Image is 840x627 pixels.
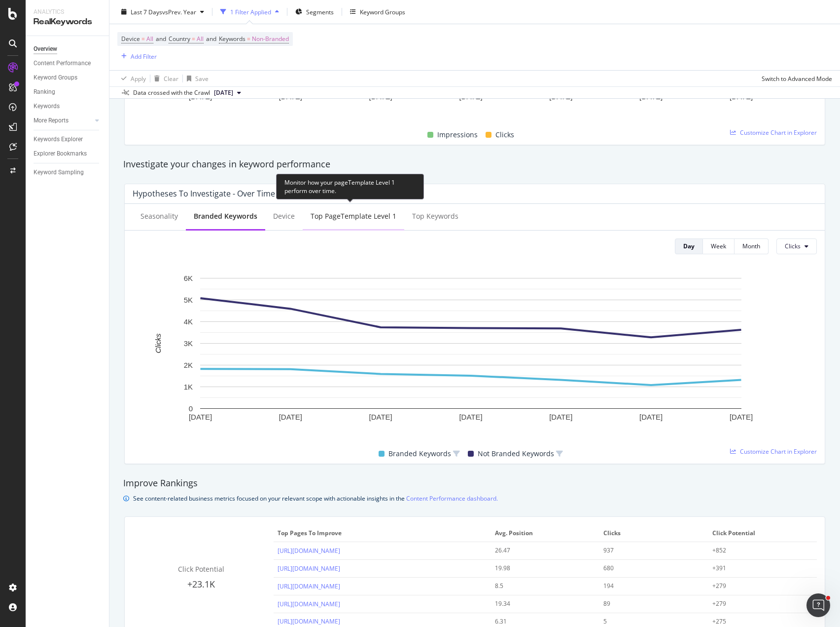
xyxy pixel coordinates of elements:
[178,564,224,574] span: Click Potential
[495,582,586,590] div: 8.5
[278,564,340,573] a: [URL][DOMAIN_NAME]
[131,52,157,60] div: Add Filter
[712,546,803,555] div: +852
[184,274,193,282] text: 6K
[730,128,817,137] a: Customize Chart in Explorer
[776,238,817,254] button: Clicks
[603,564,694,573] div: 680
[712,599,803,608] div: +279
[406,493,498,504] a: Content Performance dashboard.
[360,7,405,16] div: Keyword Groups
[34,58,102,69] a: Content Performance
[219,35,245,43] span: Keywords
[311,211,396,221] div: Top pageTemplate Level 1
[34,8,101,16] div: Analytics
[412,211,458,221] div: Top Keywords
[437,129,478,141] span: Impressions
[189,413,212,421] text: [DATE]
[123,158,826,171] div: Investigate your changes in keyword performance
[273,211,295,221] div: Device
[278,547,340,555] a: [URL][DOMAIN_NAME]
[603,582,694,590] div: 194
[495,529,593,538] span: Avg. Position
[276,174,424,199] div: Monitor how your pageTemplate Level 1 perform over time.
[133,189,275,198] div: Hypotheses to Investigate - Over Time
[184,339,193,348] text: 3K
[603,617,694,626] div: 5
[712,617,803,626] div: +275
[735,238,769,254] button: Month
[712,564,803,573] div: +391
[549,413,572,421] text: [DATE]
[252,32,289,46] span: Non-Branded
[603,529,701,538] span: Clicks
[34,73,77,83] div: Keyword Groups
[34,101,60,112] div: Keywords
[683,242,695,250] div: Day
[154,333,162,353] text: Clicks
[603,546,694,555] div: 937
[34,149,87,159] div: Explorer Bookmarks
[216,4,283,20] button: 1 Filter Applied
[184,361,193,369] text: 2K
[183,71,209,86] button: Save
[34,87,55,97] div: Ranking
[117,50,157,62] button: Add Filter
[197,32,204,46] span: All
[740,128,817,137] span: Customize Chart in Explorer
[291,4,338,20] button: Segments
[131,74,146,82] div: Apply
[164,74,178,82] div: Clear
[495,599,586,608] div: 19.34
[141,35,145,43] span: =
[214,88,233,97] span: 2025 Aug. 16th
[730,447,817,456] a: Customize Chart in Explorer
[131,7,162,16] span: Last 7 Days
[140,211,178,221] div: Seasonality
[639,413,663,421] text: [DATE]
[278,600,340,608] a: [URL][DOMAIN_NAME]
[806,593,830,617] iframe: Intercom live chat
[156,35,166,43] span: and
[187,578,215,590] span: +23.1K
[675,238,703,254] button: Day
[278,617,340,626] a: [URL][DOMAIN_NAME]
[495,617,586,626] div: 6.31
[495,564,586,573] div: 19.98
[730,413,753,421] text: [DATE]
[712,582,803,590] div: +279
[495,129,514,141] span: Clicks
[133,273,809,436] svg: A chart.
[742,242,760,250] div: Month
[279,413,302,421] text: [DATE]
[206,35,216,43] span: and
[369,413,392,421] text: [DATE]
[230,7,271,16] div: 1 Filter Applied
[123,493,826,504] div: info banner
[495,546,586,555] div: 26.47
[189,404,193,413] text: 0
[346,4,409,20] button: Keyword Groups
[184,383,193,391] text: 1K
[740,447,817,456] span: Customize Chart in Explorer
[146,32,153,46] span: All
[133,493,498,504] div: See content-related business metrics focused on your relevant scope with actionable insights in the
[34,73,102,83] a: Keyword Groups
[117,4,208,20] button: Last 7 DaysvsPrev. Year
[34,134,102,145] a: Keywords Explorer
[194,211,257,221] div: Branded Keywords
[388,448,451,460] span: Branded Keywords
[34,87,102,97] a: Ranking
[34,44,102,54] a: Overview
[121,35,140,43] span: Device
[711,242,726,250] div: Week
[703,238,735,254] button: Week
[278,582,340,590] a: [URL][DOMAIN_NAME]
[762,74,832,82] div: Switch to Advanced Mode
[34,58,91,69] div: Content Performance
[34,44,57,54] div: Overview
[278,529,485,538] span: Top pages to improve
[34,149,102,159] a: Explorer Bookmarks
[184,317,193,326] text: 4K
